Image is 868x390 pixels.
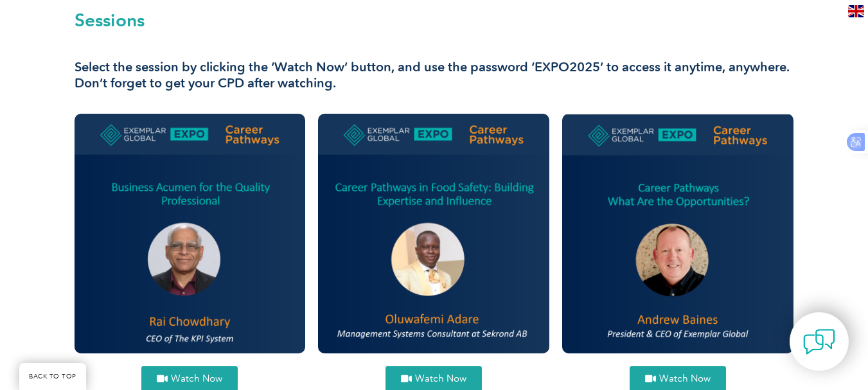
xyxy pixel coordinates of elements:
[803,326,835,358] img: contact-chat.png
[562,114,793,353] img: andrew
[848,5,864,17] img: en
[659,374,711,384] span: Watch Now
[75,59,794,91] h3: Select the session by clicking the ‘Watch Now’ button, and use the password ‘EXPO2025’ to access ...
[171,374,222,384] span: Watch Now
[19,363,86,390] a: BACK TO TOP
[75,114,306,353] img: Rai
[415,374,466,384] span: Watch Now
[75,11,794,29] h2: Sessions
[318,114,549,353] img: Oluwafemi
